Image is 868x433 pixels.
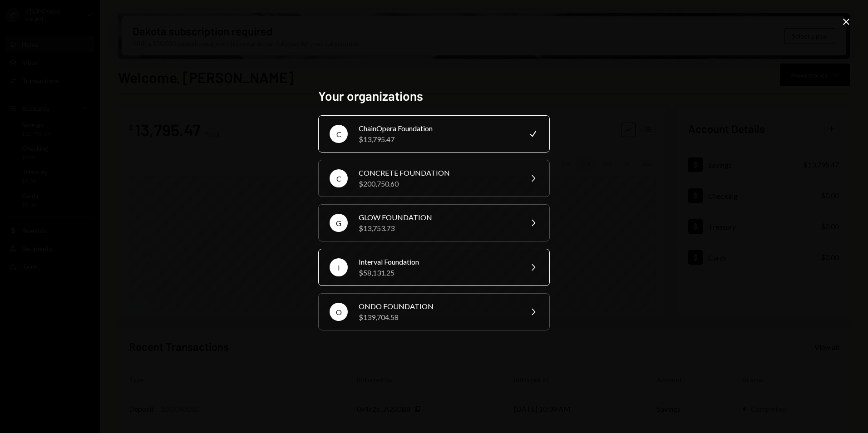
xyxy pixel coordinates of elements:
[318,204,550,241] button: GGLOW FOUNDATION$13,753.73
[359,212,517,223] div: GLOW FOUNDATION
[359,312,517,323] div: $139,704.58
[318,87,550,105] h2: Your organizations
[330,214,348,232] div: G
[330,303,348,321] div: O
[359,267,517,278] div: $58,131.25
[359,301,517,312] div: ONDO FOUNDATION
[318,115,550,153] button: CChainOpera Foundation$13,795.47
[330,258,348,276] div: I
[318,160,550,197] button: CCONCRETE FOUNDATION$200,750.60
[359,256,517,267] div: Interval Foundation
[330,125,348,143] div: C
[330,169,348,187] div: C
[359,178,517,189] div: $200,750.60
[318,249,550,286] button: IInterval Foundation$58,131.25
[359,167,517,178] div: CONCRETE FOUNDATION
[359,134,517,145] div: $13,795.47
[318,293,550,330] button: OONDO FOUNDATION$139,704.58
[359,223,517,234] div: $13,753.73
[359,123,517,134] div: ChainOpera Foundation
